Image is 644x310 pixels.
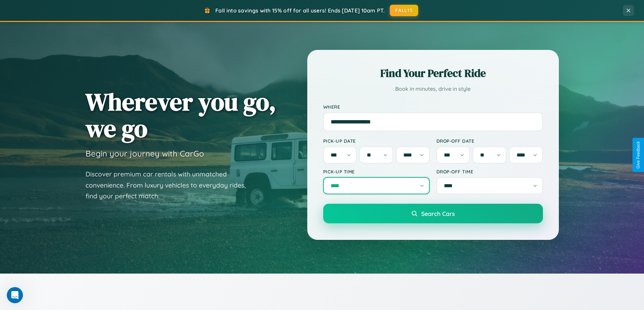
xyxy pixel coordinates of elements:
[436,169,543,174] label: Drop-off Time
[323,84,543,94] p: Book in minutes, drive in style
[323,138,430,144] label: Pick-up Date
[636,141,641,169] div: Give Feedback
[323,204,543,223] button: Search Cars
[323,104,543,110] label: Where
[421,210,455,217] span: Search Cars
[86,148,204,159] h3: Begin your journey with CarGo
[390,5,418,16] button: FALL15
[86,169,255,202] p: Discover premium car rentals with unmatched convenience. From luxury vehicles to everyday rides, ...
[323,169,430,174] label: Pick-up Time
[436,138,543,144] label: Drop-off Date
[86,88,276,142] h1: Wherever you go, we go
[323,66,543,81] h2: Find Your Perfect Ride
[215,7,385,14] span: Fall into savings with 15% off for all users! Ends [DATE] 10am PT.
[7,287,23,303] iframe: Intercom live chat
